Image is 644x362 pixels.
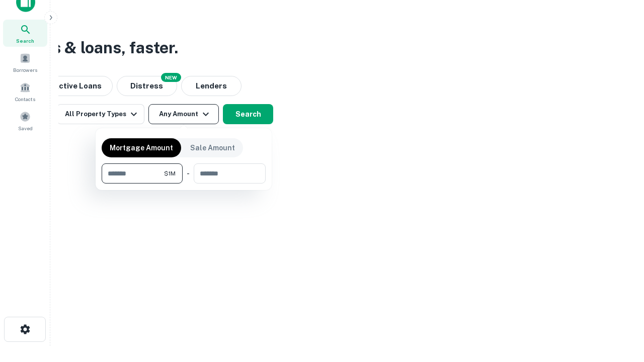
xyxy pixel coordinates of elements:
p: Mortgage Amount [110,142,173,153]
iframe: Chat Widget [594,282,644,330]
div: - [187,163,190,184]
span: $1M [164,169,176,178]
p: Sale Amount [190,142,235,153]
